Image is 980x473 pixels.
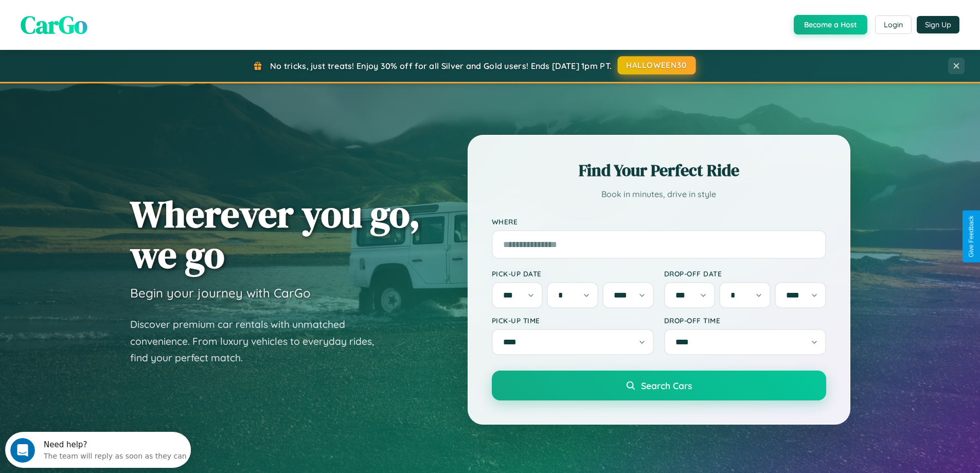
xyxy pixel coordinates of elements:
[21,8,87,42] span: CarGo
[618,56,696,75] button: HALLOWEEN30
[130,285,311,301] h3: Begin your journey with CarGo
[968,216,975,257] div: Give Feedback
[875,15,912,34] button: Login
[10,438,35,463] iframe: Intercom live chat
[492,371,826,400] button: Search Cars
[492,217,826,226] label: Where
[492,187,826,202] p: Book in minutes, drive in style
[39,17,182,28] div: The team will reply as soon as they can
[641,380,692,391] span: Search Cars
[492,159,826,182] h2: Find Your Perfect Ride
[4,4,191,32] div: Open Intercom Messenger
[664,316,826,325] label: Drop-off Time
[5,432,191,468] iframe: Intercom live chat discovery launcher
[492,316,654,325] label: Pick-up Time
[492,269,654,278] label: Pick-up Date
[917,16,959,33] button: Sign Up
[39,9,182,17] div: Need help?
[270,61,612,71] span: No tricks, just treats! Enjoy 30% off for all Silver and Gold users! Ends [DATE] 1pm PT.
[130,194,420,275] h1: Wherever you go, we go
[130,316,387,366] p: Discover premium car rentals with unmatched convenience. From luxury vehicles to everyday rides, ...
[794,15,867,34] button: Become a Host
[664,269,826,278] label: Drop-off Date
